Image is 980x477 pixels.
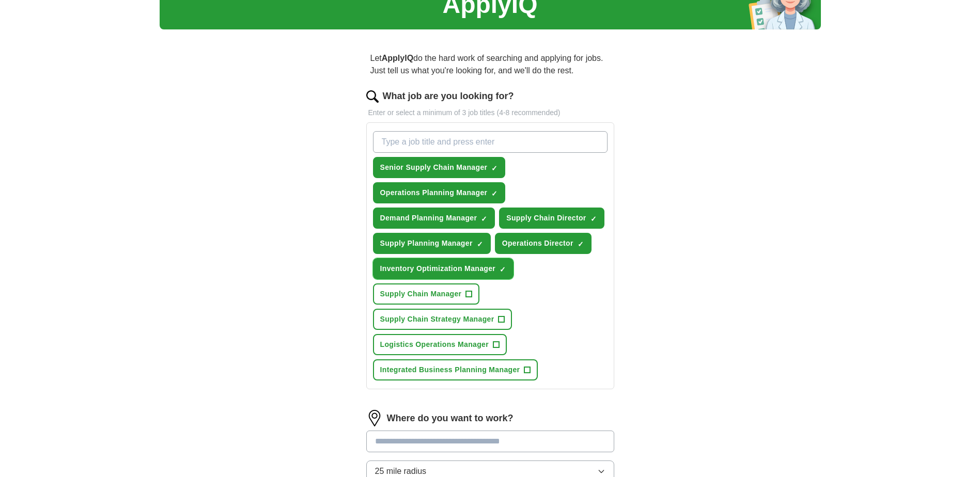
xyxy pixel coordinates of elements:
button: Logistics Operations Manager [373,334,507,355]
span: ✓ [491,164,497,172]
button: Operations Planning Manager✓ [373,182,506,203]
span: Logistics Operations Manager [380,339,489,350]
button: Supply Chain Manager [373,283,480,305]
span: ✓ [578,240,584,248]
button: Integrated Business Planning Manager [373,359,538,380]
span: ✓ [491,189,497,198]
img: search.png [366,90,379,103]
input: Type a job title and press enter [373,131,608,153]
label: What job are you looking for? [383,89,514,103]
p: Let do the hard work of searching and applying for jobs. Just tell us what you're looking for, an... [366,48,614,81]
span: Demand Planning Manager [380,213,477,224]
span: ✓ [500,265,506,274]
span: Integrated Business Planning Manager [380,364,520,375]
button: Supply Chain Director✓ [499,208,604,229]
span: ✓ [477,240,483,248]
button: Inventory Optimization Manager✓ [373,258,514,279]
span: Supply Chain Strategy Manager [380,314,494,325]
button: Senior Supply Chain Manager✓ [373,157,506,178]
img: location.png [366,410,383,426]
span: ✓ [481,215,487,223]
strong: ApplyIQ [382,54,413,62]
button: Demand Planning Manager✓ [373,208,495,229]
span: Supply Chain Director [506,213,586,224]
span: Operations Director [502,238,573,249]
button: Supply Chain Strategy Manager [373,309,512,330]
p: Enter or select a minimum of 3 job titles (4-8 recommended) [366,107,614,118]
button: Operations Director✓ [495,233,592,254]
span: Senior Supply Chain Manager [380,162,488,173]
span: ✓ [590,215,597,223]
label: Where do you want to work? [387,411,514,425]
span: Inventory Optimization Manager [380,263,496,274]
span: Supply Planning Manager [380,238,473,249]
button: Supply Planning Manager✓ [373,233,491,254]
span: Operations Planning Manager [380,187,488,198]
span: Supply Chain Manager [380,289,462,299]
